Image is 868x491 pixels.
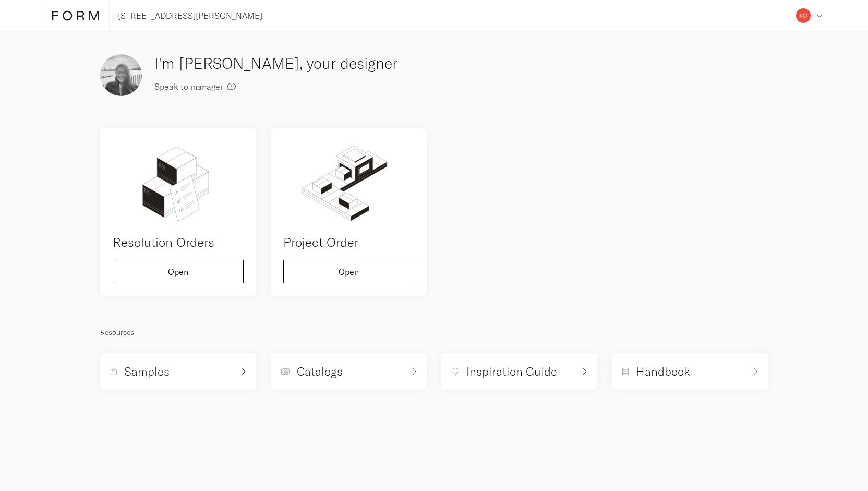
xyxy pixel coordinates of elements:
h5: Samples [124,364,170,379]
span: Open [168,268,188,276]
span: Open [339,268,359,276]
h5: Catalogs [297,364,343,379]
h5: Inspiration Guide [466,364,557,379]
h4: Resolution Orders [113,233,244,252]
button: Open [113,260,244,283]
button: Speak to manager [154,75,236,98]
h5: Handbook [636,364,690,379]
img: ImagefromiOS.jpg [100,54,142,96]
img: d640785fe95f12cb0674c918a12c2cb9 [796,8,811,23]
h4: Project Order [283,233,414,252]
button: Open [283,260,414,283]
img: order.svg [283,141,414,224]
h3: I'm [PERSON_NAME], your designer [154,52,469,75]
img: remedial-order.svg [113,141,244,224]
p: Resources [100,326,768,339]
p: [STREET_ADDRESS][PERSON_NAME] [118,9,262,22]
span: Speak to manager [154,82,223,91]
